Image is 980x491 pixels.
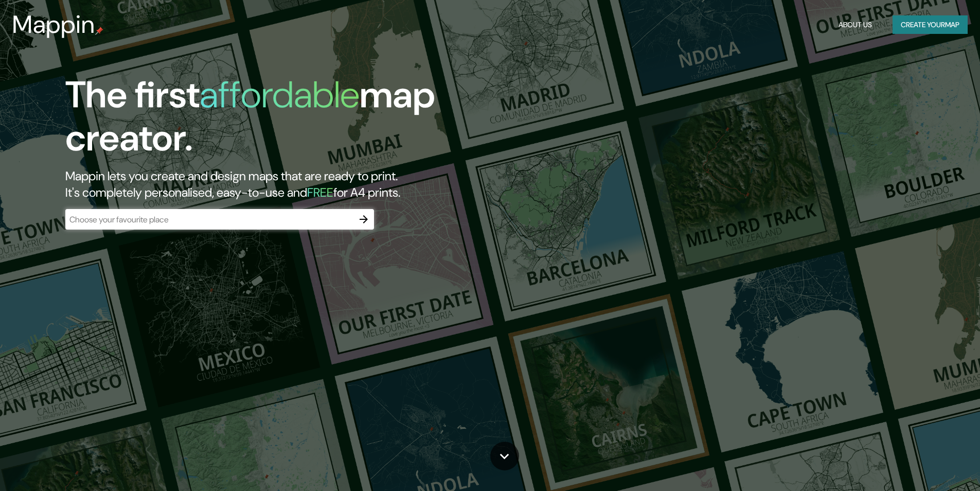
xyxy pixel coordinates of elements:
h5: FREE [307,184,333,200]
h2: Mappin lets you create and design maps that are ready to print. It's completely personalised, eas... [65,168,556,201]
img: mappin-pin [95,27,103,35]
h1: affordable [200,71,360,119]
button: About Us [834,15,876,34]
h3: Mappin [12,10,95,39]
input: Choose your favourite place [65,214,353,225]
button: Create yourmap [893,15,968,34]
h1: The first map creator. [65,73,556,168]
